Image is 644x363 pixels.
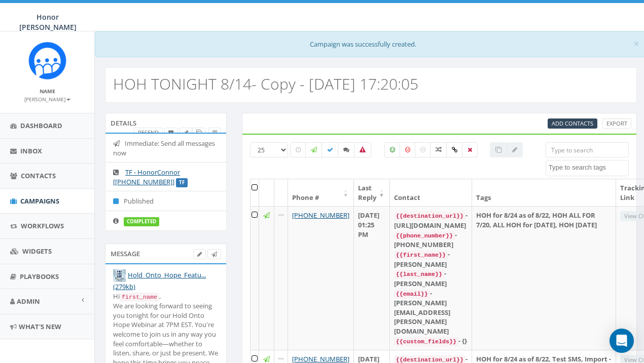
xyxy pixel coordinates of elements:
[105,134,226,163] li: Immediate: Send all messages now
[19,12,77,32] span: Honor [PERSON_NAME]
[394,269,468,288] div: - [PERSON_NAME]
[546,142,629,157] input: Type to search
[394,270,444,279] code: {{last_name}}
[394,212,466,221] code: {{destination_url}}
[197,250,202,258] span: Edit Campaign Body
[548,118,597,129] a: Add Contacts
[394,231,455,240] code: {{phone_number}}
[384,142,401,157] label: Positive
[472,206,616,350] td: HOH for 8/24 as of 8/22, HOH ALL FOR 7/20, ALL HOH for [DATE], HOH [DATE]
[552,119,593,127] span: CSV files only
[105,244,227,264] div: Message
[24,96,70,103] small: [PERSON_NAME]
[20,146,42,155] span: Inbox
[549,163,628,172] textarea: Search
[552,119,593,127] span: Add Contacts
[394,230,468,250] div: - [PHONE_NUMBER]
[28,42,66,79] img: Rally_Corp_Icon_1.png
[400,142,416,157] label: Negative
[394,289,468,336] div: - [PERSON_NAME][EMAIL_ADDRESS][PERSON_NAME][DOMAIN_NAME]
[176,178,188,187] label: TF
[288,179,354,206] th: Phone #: activate to sort column ascending
[415,142,431,157] label: Neutral
[113,270,206,291] a: Hold_Onto_Hope_Featu... (279kb)
[394,250,468,269] div: - [PERSON_NAME]
[40,88,55,95] small: Name
[120,293,159,302] code: first_name
[610,329,634,353] div: Open Intercom Messenger
[394,290,430,299] code: {{email}}
[394,337,458,346] code: {{custom_fields}}
[321,142,339,157] label: Delivered
[124,217,159,226] label: completed
[390,179,472,206] th: Contact
[21,221,64,230] span: Workflows
[430,142,447,157] label: Mixed
[196,129,202,136] span: Clone Campaign
[113,198,124,205] i: Published
[338,142,355,157] label: Replied
[105,191,226,211] li: Published
[113,168,180,186] a: TF - HonorConnor [[PHONE_NUMBER]]
[17,297,40,306] span: Admin
[472,179,616,206] th: Tags
[446,142,463,157] label: Link Clicked
[211,250,217,258] span: Send Test Message
[394,251,448,260] code: {{first_name}}
[354,179,390,206] th: Last Reply: activate to sort column ascending
[113,140,125,147] i: Immediate: Send all messages now
[113,75,418,92] h2: HOH TONIGHT 8/14- Copy - [DATE] 17:20:05
[184,129,188,136] span: Edit Campaign Title
[394,336,468,346] div: - {}
[20,121,62,130] span: Dashboard
[212,129,217,136] span: View Campaign Delivery Statistics
[168,129,174,136] span: Archive Campaign
[633,36,639,51] span: ×
[20,196,59,206] span: Campaigns
[354,142,371,157] label: Bounced
[105,113,227,133] div: Details
[290,142,306,157] label: Pending
[602,118,631,129] a: Export
[354,206,390,350] td: [DATE] 01:25 PM
[633,38,639,49] button: Close
[462,142,478,157] label: Removed
[394,211,468,230] div: - [URL][DOMAIN_NAME]
[134,128,163,138] a: Resend
[22,247,52,256] span: Widgets
[24,94,70,103] a: [PERSON_NAME]
[19,322,61,331] span: What's New
[292,211,349,220] a: [PHONE_NUMBER]
[21,171,56,180] span: Contacts
[305,142,323,157] label: Sending
[20,272,59,281] span: Playbooks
